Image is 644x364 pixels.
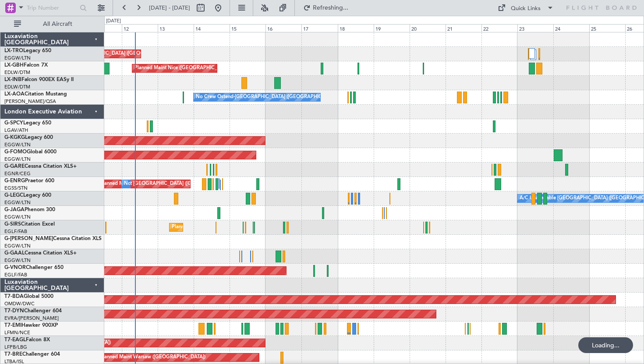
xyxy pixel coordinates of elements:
a: G-SPCYLegacy 650 [4,120,51,126]
button: All Aircraft [10,17,95,31]
div: Planned Maint [GEOGRAPHIC_DATA] ([GEOGRAPHIC_DATA]) [172,221,310,234]
div: 22 [481,24,517,32]
span: LX-GBH [4,63,24,68]
span: G-[PERSON_NAME] [4,236,53,241]
div: 20 [410,24,446,32]
div: 13 [158,24,194,32]
a: EGNR/CEG [4,170,31,177]
a: G-[PERSON_NAME]Cessna Citation XLS [4,236,102,241]
a: EGLF/FAB [4,228,27,235]
button: Quick Links [493,1,558,15]
a: LX-INBFalcon 900EX EASy II [4,77,74,82]
a: [PERSON_NAME]/QSA [4,98,56,105]
div: 21 [446,24,481,32]
span: LX-AOA [4,92,25,97]
input: Trip Number [27,1,77,14]
span: LX-TRO [4,48,23,53]
a: EDLW/DTM [4,69,30,76]
a: G-ENRGPraetor 600 [4,178,54,184]
div: 14 [194,24,230,32]
span: G-GARE [4,164,25,169]
span: All Aircraft [23,21,92,27]
span: T7-EAGL [4,337,26,343]
a: LX-TROLegacy 650 [4,48,51,53]
a: LFPB/LBG [4,344,27,350]
a: T7-EAGLFalcon 8X [4,337,50,343]
a: EGGW/LTN [4,156,31,163]
a: LX-AOACitation Mustang [4,92,67,97]
div: Unplanned Maint [GEOGRAPHIC_DATA] ([GEOGRAPHIC_DATA]) [35,47,180,60]
span: G-SPCY [4,120,23,126]
a: G-JAGAPhenom 300 [4,207,55,212]
span: T7-BRE [4,352,22,357]
a: EVRA/[PERSON_NAME] [4,315,59,322]
span: [DATE] - [DATE] [149,4,190,12]
a: EGLF/FAB [4,272,27,278]
div: No Crew Ostend-[GEOGRAPHIC_DATA] ([GEOGRAPHIC_DATA]) [196,91,340,104]
span: T7-BDA [4,294,24,299]
div: [DATE] [106,18,121,25]
a: G-LEGCLegacy 600 [4,193,51,198]
div: 15 [230,24,265,32]
div: 18 [338,24,374,32]
a: G-KGKGLegacy 600 [4,135,53,140]
a: T7-DYNChallenger 604 [4,308,62,314]
a: EGGW/LTN [4,214,31,220]
div: Loading... [578,337,633,353]
a: T7-BDAGlobal 5000 [4,294,53,299]
a: LGAV/ATH [4,127,28,134]
a: LFMN/NCE [4,329,30,336]
a: OMDW/DWC [4,300,35,307]
a: EGGW/LTN [4,243,31,249]
a: G-GAALCessna Citation XLS+ [4,251,77,256]
a: EDLW/DTM [4,84,30,90]
a: EGGW/LTN [4,257,31,264]
a: G-SIRSCitation Excel [4,222,55,227]
div: 19 [374,24,410,32]
span: G-KGKG [4,135,25,140]
span: G-LEGC [4,193,23,198]
div: Planned Maint Nice ([GEOGRAPHIC_DATA]) [134,62,232,75]
span: G-GAAL [4,251,25,256]
button: Refreshing... [299,1,352,15]
div: 23 [517,24,553,32]
a: EGGW/LTN [4,55,31,61]
a: T7-BREChallenger 604 [4,352,60,357]
div: Planned Maint Warsaw ([GEOGRAPHIC_DATA]) [100,351,205,364]
a: EGSS/STN [4,185,28,191]
div: 12 [122,24,158,32]
span: T7-DYN [4,308,24,314]
div: No Crew [124,177,144,191]
a: EGGW/LTN [4,199,31,206]
div: 24 [553,24,589,32]
a: EGGW/LTN [4,141,31,148]
span: T7-EMI [4,323,21,328]
a: T7-EMIHawker 900XP [4,323,58,328]
span: LX-INB [4,77,21,82]
div: 16 [265,24,301,32]
a: LX-GBHFalcon 7X [4,63,48,68]
a: G-VNORChallenger 650 [4,265,64,270]
div: Planned Maint [GEOGRAPHIC_DATA] ([GEOGRAPHIC_DATA]) [100,177,238,191]
span: G-FOMO [4,149,27,155]
div: 17 [301,24,337,32]
a: G-GARECessna Citation XLS+ [4,164,77,169]
a: G-FOMOGlobal 6000 [4,149,57,155]
span: G-SIRS [4,222,21,227]
div: 25 [589,24,625,32]
span: G-JAGA [4,207,25,212]
div: Quick Links [511,4,541,13]
span: Refreshing... [312,5,349,11]
span: G-ENRG [4,178,25,184]
span: G-VNOR [4,265,26,270]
